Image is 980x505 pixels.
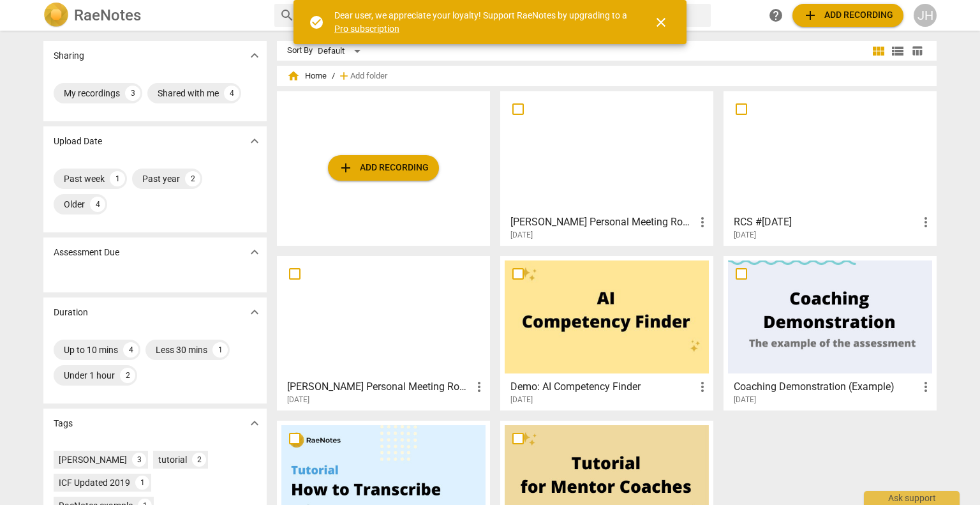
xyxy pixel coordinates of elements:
span: Add folder [350,72,387,81]
button: Show more [245,132,264,151]
p: Tags [54,417,73,430]
span: add [338,70,350,82]
button: JH [914,4,937,27]
span: more_vert [695,379,710,395]
span: [DATE] [287,395,309,405]
span: expand_more [247,48,262,63]
div: Past year [142,172,180,185]
span: more_vert [695,215,710,230]
div: 1 [212,342,228,358]
h3: Coaching Demonstration (Example) [734,379,918,395]
span: Add recording [338,160,429,176]
div: 4 [224,86,239,101]
span: expand_more [247,305,262,320]
span: [DATE] [510,230,533,241]
span: view_list [890,43,905,59]
div: Under 1 hour [64,369,115,382]
div: Less 30 mins [156,343,207,356]
h2: RaeNotes [74,6,141,24]
div: 2 [120,368,135,383]
div: 4 [123,342,138,358]
h3: Julie Haniger's Personal Meeting Room [510,215,695,230]
h3: RCS #2 - June 2025 [734,215,918,230]
p: Upload Date [54,135,102,148]
p: Assessment Due [54,246,119,259]
div: Up to 10 mins [64,343,118,356]
span: Home [287,70,327,82]
span: home [287,70,300,82]
h3: Julie Haniger's Personal Meeting Room [287,379,471,395]
span: add [338,160,353,176]
span: more_vert [471,379,487,395]
span: table_chart [911,45,923,57]
div: My recordings [64,87,120,100]
div: tutorial [158,453,187,466]
span: Add recording [803,8,893,23]
p: Duration [54,306,88,319]
div: Default [318,41,365,61]
span: more_vert [918,215,933,230]
div: ICF Updated 2019 [59,476,130,489]
div: Sort By [287,46,313,56]
div: 3 [132,453,146,467]
button: Upload [792,4,903,27]
div: Shared with me [158,87,219,100]
button: List view [888,41,907,61]
div: 2 [185,171,200,186]
a: Coaching Demonstration (Example)[DATE] [728,260,932,405]
span: close [653,15,669,30]
span: / [332,72,335,81]
div: Dear user, we appreciate your loyalty! Support RaeNotes by upgrading to a [334,9,630,35]
span: help [768,8,783,23]
a: Help [764,4,787,27]
p: Sharing [54,49,84,63]
span: more_vert [918,379,933,395]
div: [PERSON_NAME] [59,453,127,466]
button: Show more [245,46,264,65]
div: 2 [192,453,206,467]
span: view_module [871,43,886,59]
button: Show more [245,303,264,322]
span: expand_more [247,245,262,260]
button: Show more [245,243,264,262]
button: Upload [328,155,439,181]
div: Ask support [864,491,960,505]
div: Older [64,198,85,211]
img: Logo [43,3,69,28]
span: expand_more [247,416,262,431]
span: add [803,8,818,23]
button: Show more [245,414,264,433]
div: 1 [135,476,149,490]
a: [PERSON_NAME] Personal Meeting Room[DATE] [505,96,709,240]
div: Past week [64,172,105,185]
span: [DATE] [734,395,756,405]
a: LogoRaeNotes [43,3,264,28]
a: RCS #[DATE][DATE] [728,96,932,240]
span: [DATE] [510,395,533,405]
a: Demo: AI Competency Finder[DATE] [505,260,709,405]
a: [PERSON_NAME] Personal Meeting Room[DATE] [281,260,486,405]
div: 4 [90,197,105,212]
a: Pro subscription [334,24,399,34]
button: Table view [907,41,926,61]
span: [DATE] [734,230,756,241]
span: search [279,8,295,23]
div: 1 [110,171,125,186]
div: 3 [125,86,140,101]
span: check_circle [309,15,324,30]
button: Tile view [869,41,888,61]
button: Close [646,7,676,38]
span: expand_more [247,133,262,149]
h3: Demo: AI Competency Finder [510,379,695,395]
